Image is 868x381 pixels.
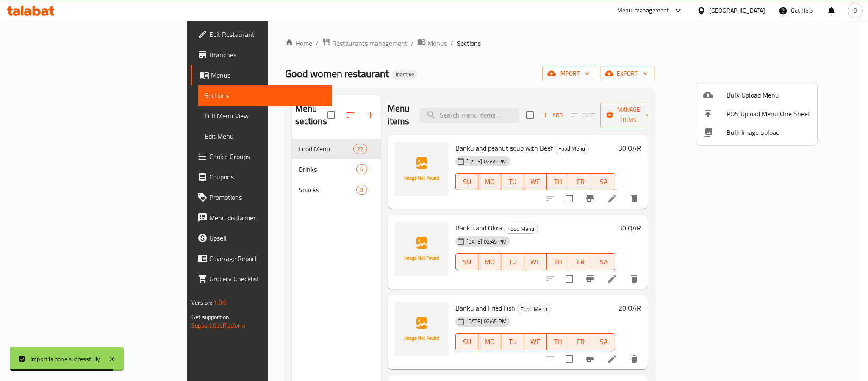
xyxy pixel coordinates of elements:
li: Upload bulk menu [696,86,817,104]
span: Bulk Image upload [727,127,810,137]
div: Import is done successfully [31,354,100,364]
span: POS Upload Menu One Sheet [727,109,810,119]
li: POS Upload Menu One Sheet [696,104,817,123]
span: Bulk Upload Menu [727,90,810,100]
